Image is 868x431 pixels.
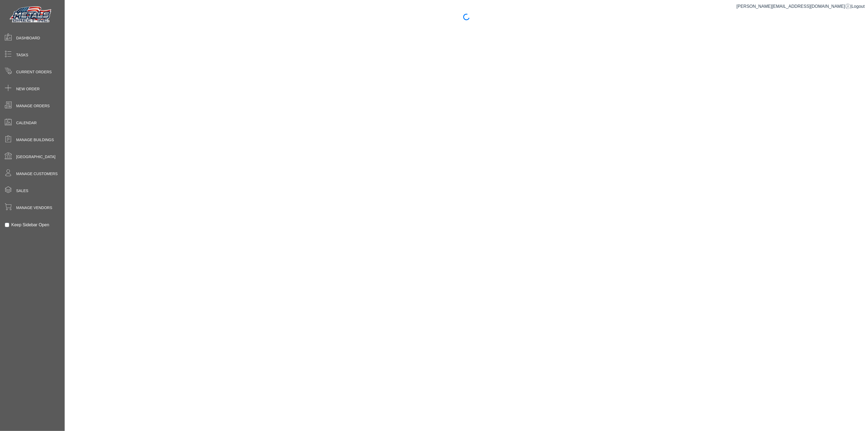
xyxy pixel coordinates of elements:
[8,5,54,25] img: Metals Direct Inc Logo
[852,4,865,9] span: Logout
[736,4,850,9] a: [PERSON_NAME][EMAIL_ADDRESS][DOMAIN_NAME]
[16,171,58,177] span: Manage Customers
[16,120,37,126] span: Calendar
[16,86,40,92] span: New Order
[16,205,52,211] span: Manage Vendors
[16,52,28,58] span: Tasks
[16,137,54,143] span: Manage Buildings
[16,103,50,109] span: Manage Orders
[16,154,56,160] span: [GEOGRAPHIC_DATA]
[736,3,865,10] div: |
[11,222,49,228] label: Keep Sidebar Open
[16,188,28,194] span: Sales
[16,69,52,75] span: Current Orders
[16,35,40,41] span: Dashboard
